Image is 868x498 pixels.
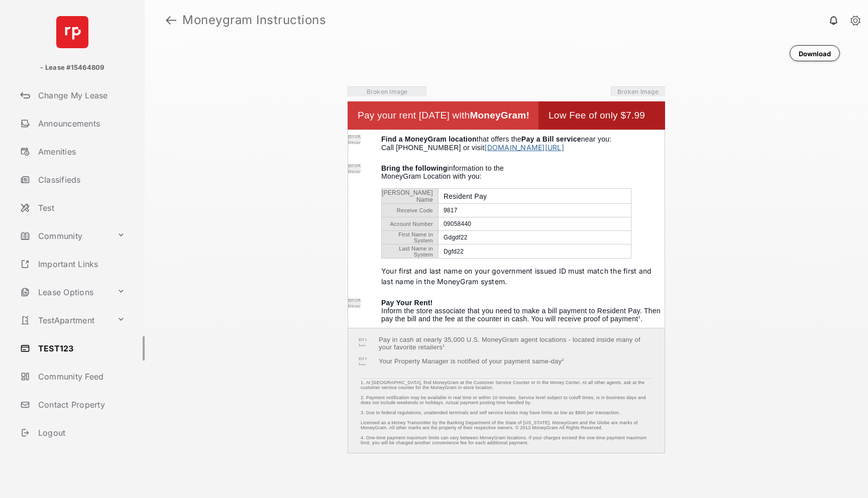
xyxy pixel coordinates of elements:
a: Community [16,224,113,248]
img: svg+xml;base64,PHN2ZyB4bWxucz0iaHR0cDovL3d3dy53My5vcmcvMjAwMC9zdmciIHdpZHRoPSI2NCIgaGVpZ2h0PSI2NC... [56,16,88,48]
a: Logout [16,421,145,445]
a: Announcements [16,111,145,136]
td: Gdgdf22 [438,231,631,244]
button: Download [790,45,840,61]
a: Classifieds [16,168,145,192]
td: Resident Pay [438,189,631,204]
img: Gakusei no zaisan [348,86,426,96]
p: - Lease #15464809 [40,63,104,73]
a: Community Feed [16,364,145,389]
a: Important Links [16,252,129,276]
td: Account Number [382,217,438,231]
b: Find a MoneyGram location [381,135,477,143]
sup: 1 [443,343,445,348]
td: Low Fee of only $7.99 [549,101,655,130]
img: check.gif [359,338,367,346]
a: [DOMAIN_NAME][URL] [484,143,564,152]
a: Lease Options [16,280,113,304]
a: TEST123 [16,336,145,360]
td: Your Property Manager is notified of your payment same-day [379,357,654,367]
a: Change My Lease [16,83,145,107]
img: Moneygram [611,86,665,96]
b: Pay a Bill service [521,135,581,143]
td: 9817 [438,204,631,217]
td: Inform the store associate that you need to make a bill payment to Resident Pay. Then pay the bil... [381,299,665,323]
sup: 1 [638,315,640,319]
td: that offers the near you: Call [PHONE_NUMBER] or visit [381,135,665,159]
a: TestApartment [16,308,113,332]
td: [PERSON_NAME] Name [382,189,438,204]
td: information to the MoneyGram Location with you: [381,164,665,294]
b: Pay Your Rent! [381,299,433,307]
td: Pay in cash at nearly 35,000 U.S. MoneyGram agent locations - located inside many of your favorit... [379,336,654,351]
strong: Moneygram Instructions [182,14,326,26]
a: Amenities [16,140,145,164]
td: Receive Code [382,204,438,217]
td: First Name in System [382,231,438,244]
img: 2 [348,164,361,173]
td: Dgfd22 [438,244,631,258]
td: 09058440 [438,217,631,231]
td: 1. At [GEOGRAPHIC_DATA], find MoneyGram at the Customer Service Counter or in the Money Center. A... [361,380,652,445]
img: 1 [348,135,361,144]
a: Contact Property [16,393,145,417]
b: MoneyGram! [470,110,529,120]
td: Last Name in System [382,244,438,258]
img: check.gif [359,357,367,365]
td: Pay your rent [DATE] with [358,101,538,130]
p: Your first and last name on your government issued ID must match the first and last name in the M... [381,266,665,287]
img: 3 [348,299,361,308]
a: Test [16,196,145,220]
b: Bring the following [381,164,447,172]
sup: 2 [562,357,564,362]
